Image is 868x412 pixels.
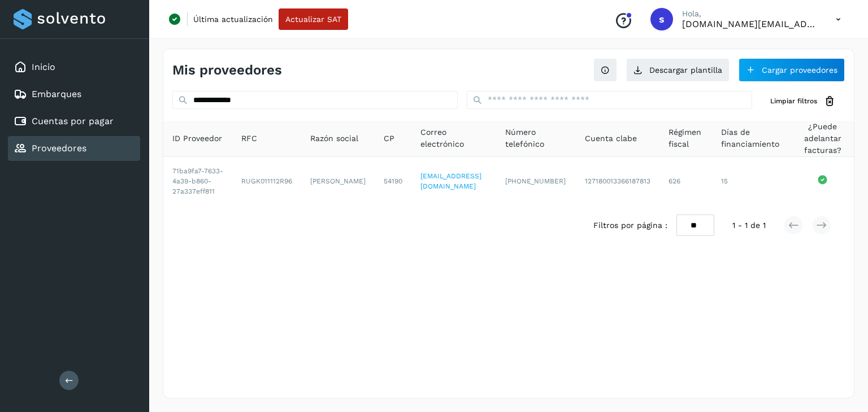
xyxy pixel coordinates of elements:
[721,126,782,150] span: Días de financiamiento
[682,9,818,19] p: Hola,
[241,133,257,144] span: RFC
[8,55,140,80] div: Inicio
[682,19,818,29] p: solvento.sl@segmail.co
[301,157,375,205] td: [PERSON_NAME]
[739,58,845,82] button: Cargar proveedores
[310,133,358,144] span: Razón social
[8,82,140,107] div: Embarques
[505,126,567,150] span: Número telefónico
[32,116,114,126] a: Cuentas por pagar
[32,62,55,72] a: Inicio
[8,109,140,134] div: Cuentas por pagar
[576,157,659,205] td: 127180013366187813
[669,126,704,150] span: Régimen fiscal
[172,62,282,78] h4: Mis proveedores
[732,220,766,231] span: 1 - 1 de 1
[593,220,667,231] span: Filtros por página :
[172,133,222,144] span: ID Proveedor
[8,136,140,161] div: Proveedores
[801,121,845,156] span: ¿Puede adelantar facturas?
[193,14,273,24] p: Última actualización
[384,133,394,144] span: CP
[232,157,301,205] td: RUGK011112R96
[420,126,487,150] span: Correo electrónico
[659,157,713,205] td: 626
[761,91,845,112] button: Limpiar filtros
[285,15,341,23] span: Actualizar SAT
[585,133,637,144] span: Cuenta clabe
[770,96,817,106] span: Limpiar filtros
[32,89,81,99] a: Embarques
[32,143,86,154] a: Proveedores
[505,177,566,185] span: [PHONE_NUMBER]
[626,58,730,82] button: Descargar plantilla
[420,172,481,190] a: [EMAIL_ADDRESS][DOMAIN_NAME]
[375,157,411,205] td: 54190
[279,8,348,30] button: Actualizar SAT
[712,157,791,205] td: 15
[163,157,232,205] td: 71ba9fa7-7633-4a39-b860-27a337eff811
